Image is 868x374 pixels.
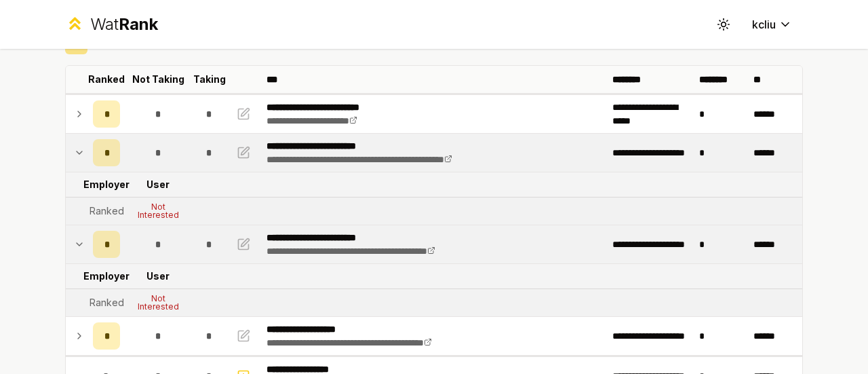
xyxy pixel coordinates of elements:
p: Not Taking [132,73,184,86]
td: User [125,264,191,288]
span: Rank [119,14,158,34]
div: Not Interested [131,203,185,219]
a: WatRank [65,14,158,35]
span: kcliu [752,16,776,33]
td: Employer [87,172,125,197]
div: Not Interested [131,295,185,311]
td: User [125,172,191,197]
p: Ranked [88,73,125,86]
button: kcliu [741,12,803,37]
p: Taking [193,73,226,86]
div: Ranked [90,296,124,310]
div: Wat [90,14,158,35]
div: Ranked [90,204,124,218]
td: Employer [87,264,125,288]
